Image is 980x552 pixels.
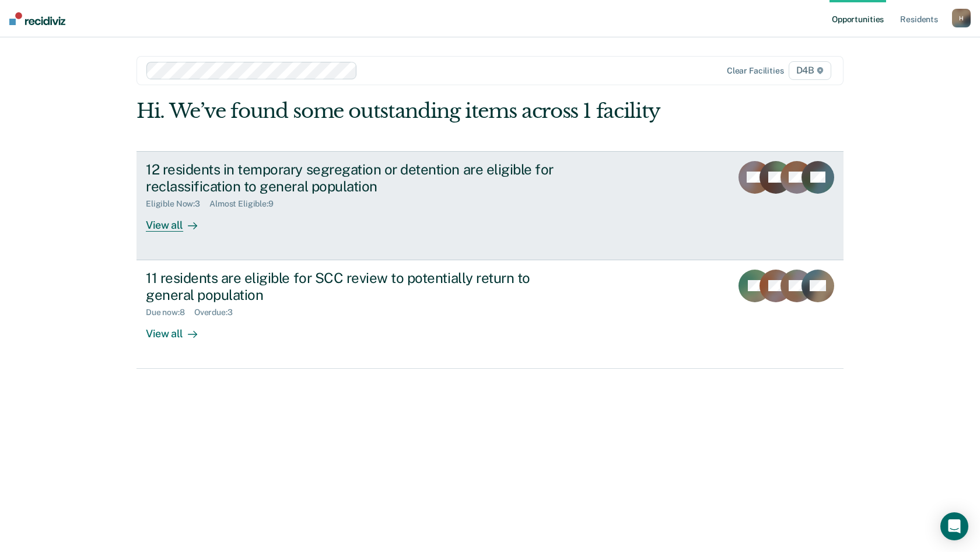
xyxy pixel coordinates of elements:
img: Recidiviz [9,12,65,25]
div: 11 residents are eligible for SCC review to potentially return to general population [146,270,555,303]
div: Overdue : 3 [194,308,242,317]
div: Almost Eligible : 9 [209,199,283,209]
span: D4B [789,61,831,80]
div: Due now : 8 [146,308,194,317]
div: Clear facilities [727,66,784,76]
div: View all [146,317,211,340]
a: 11 residents are eligible for SCC review to potentially return to general populationDue now:8Over... [136,260,843,369]
div: Hi. We’ve found some outstanding items across 1 facility [136,99,702,123]
button: H [952,9,971,27]
div: 12 residents in temporary segregation or detention are eligible for reclassification to general p... [146,161,555,195]
a: 12 residents in temporary segregation or detention are eligible for reclassification to general p... [136,151,843,260]
div: View all [146,209,211,232]
div: Eligible Now : 3 [146,199,209,209]
div: Open Intercom Messenger [940,512,968,540]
